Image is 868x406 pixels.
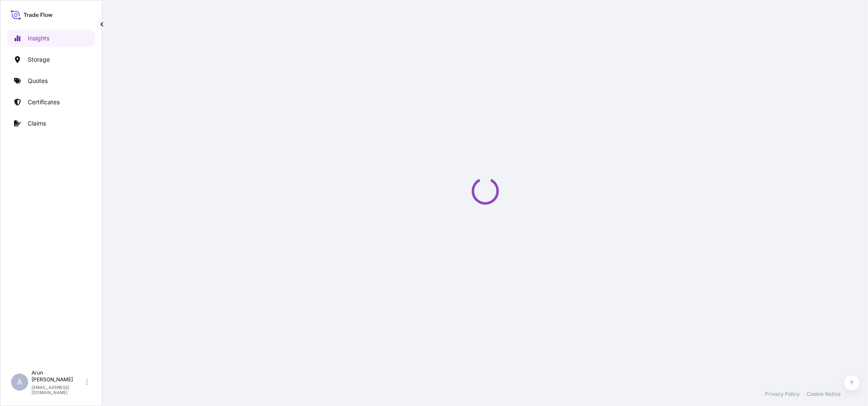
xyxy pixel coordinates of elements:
[28,77,48,85] p: Quotes
[7,72,95,89] a: Quotes
[765,391,800,397] a: Privacy Policy
[7,94,95,111] a: Certificates
[28,55,50,64] p: Storage
[28,98,60,106] p: Certificates
[7,51,95,68] a: Storage
[32,369,84,383] p: Arun [PERSON_NAME]
[7,30,95,47] a: Insights
[7,115,95,132] a: Claims
[28,119,46,128] p: Claims
[32,385,84,395] p: [EMAIL_ADDRESS][DOMAIN_NAME]
[17,378,22,386] span: A
[807,391,841,397] a: Cookie Notice
[28,34,49,43] p: Insights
